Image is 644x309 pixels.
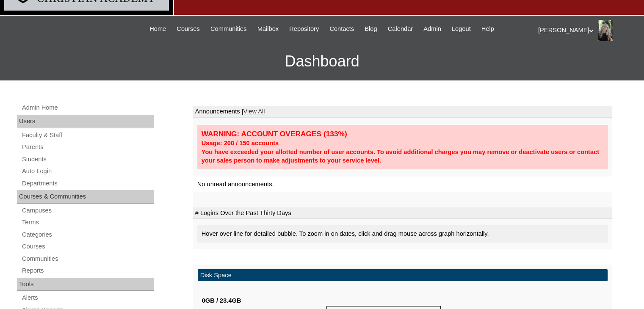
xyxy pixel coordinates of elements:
[202,140,279,146] strong: Usage: 200 / 150 accounts
[172,24,204,34] a: Courses
[198,269,608,281] td: Disk Space
[21,254,154,264] a: Communities
[21,178,154,189] a: Departments
[21,229,154,240] a: Categories
[202,296,326,305] div: 0GB / 23.4GB
[21,130,154,141] a: Faculty & Staff
[149,24,166,34] span: Home
[17,190,154,204] div: Courses & Communities
[21,217,154,228] a: Terms
[360,24,381,34] a: Blog
[423,24,441,34] span: Admin
[193,207,612,219] td: # Logins Over the Past Thirty Days
[538,20,636,41] div: [PERSON_NAME]
[384,24,417,34] a: Calendar
[21,166,154,177] a: Auto Login
[210,24,247,34] span: Communities
[21,241,154,252] a: Courses
[202,148,604,165] div: You have exceeded your allotted number of user accounts. To avoid additional charges you may remo...
[193,106,612,118] td: Announcements |
[21,265,154,276] a: Reports
[419,24,445,34] a: Admin
[388,24,413,34] span: Calendar
[17,115,154,128] div: Users
[206,24,251,34] a: Communities
[243,108,265,115] a: View All
[4,42,640,80] h3: Dashboard
[257,24,279,34] span: Mailbox
[197,225,608,243] div: Hover over line for detailed bubble. To zoom in on dates, click and drag mouse across graph horiz...
[329,24,354,34] span: Contacts
[452,24,471,34] span: Logout
[21,142,154,152] a: Parents
[193,177,612,192] td: No unread announcements.
[21,205,154,216] a: Campuses
[285,24,323,34] a: Repository
[598,20,612,41] img: Dena Hohl
[21,102,154,113] a: Admin Home
[289,24,319,34] span: Repository
[448,24,475,34] a: Logout
[177,24,200,34] span: Courses
[21,292,154,303] a: Alerts
[325,24,358,34] a: Contacts
[481,24,494,34] span: Help
[477,24,498,34] a: Help
[21,154,154,165] a: Students
[145,24,170,34] a: Home
[17,278,154,291] div: Tools
[202,129,604,139] div: WARNING: ACCOUNT OVERAGES (133%)
[253,24,283,34] a: Mailbox
[365,24,377,34] span: Blog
